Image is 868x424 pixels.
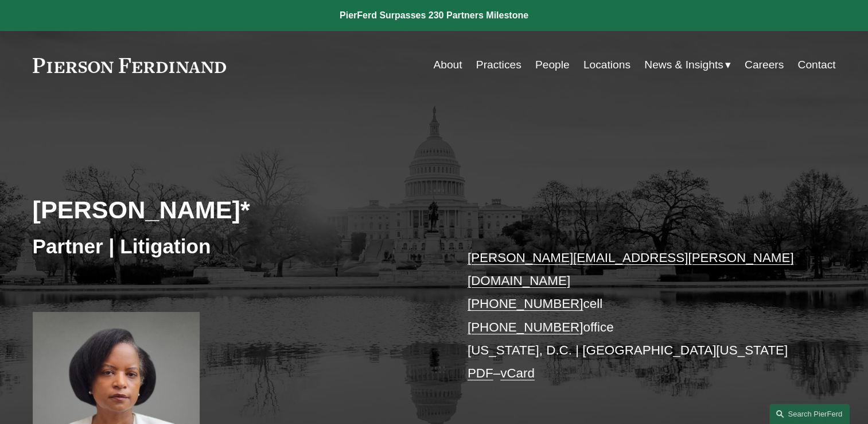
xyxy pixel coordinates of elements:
a: Locations [583,54,630,76]
p: cell office [US_STATE], D.C. | [GEOGRAPHIC_DATA][US_STATE] – [468,246,802,386]
a: Careers [745,54,784,76]
a: [PERSON_NAME][EMAIL_ADDRESS][PERSON_NAME][DOMAIN_NAME] [468,250,794,288]
a: About [433,54,462,76]
span: News & Insights [644,55,723,75]
a: Contact [797,54,835,76]
a: Search this site [769,404,850,424]
h3: Partner | Litigation [33,234,434,259]
a: vCard [500,366,535,380]
a: PDF [468,366,493,380]
a: Practices [476,54,521,76]
a: People [535,54,570,76]
h2: [PERSON_NAME]* [33,195,434,225]
a: folder dropdown [644,54,731,76]
a: [PHONE_NUMBER] [468,320,583,334]
a: [PHONE_NUMBER] [468,296,583,311]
